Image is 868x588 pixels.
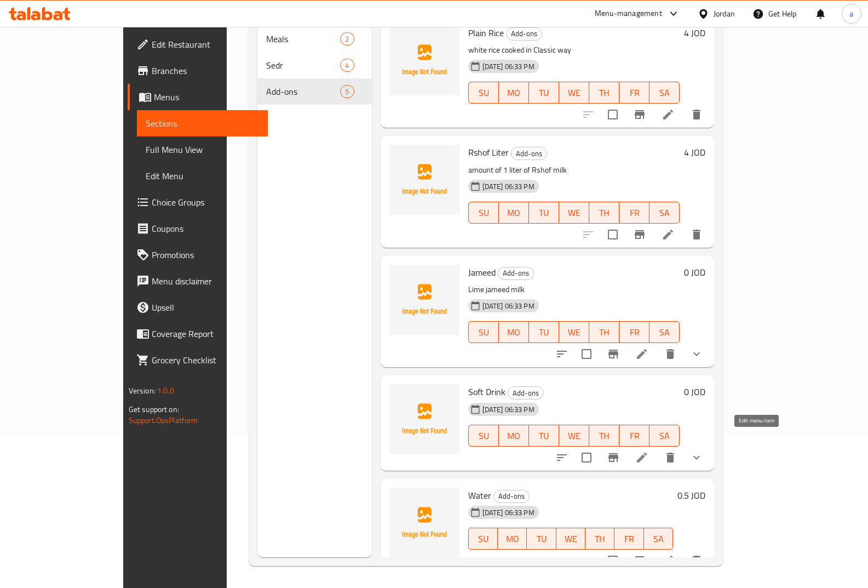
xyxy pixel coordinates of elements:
[266,85,340,98] span: Add-ons
[502,531,522,547] span: MO
[556,528,585,550] button: WE
[594,324,615,340] span: TH
[600,444,626,471] button: Branch-specific-item
[389,145,459,215] img: Rshof Liter
[478,301,539,311] span: [DATE] 06:33 PM
[508,386,544,399] div: Add-ons
[146,143,260,156] span: Full Menu View
[533,205,555,221] span: TU
[137,110,268,136] a: Sections
[341,34,353,44] span: 2
[128,58,268,84] a: Branches
[137,163,268,189] a: Edit Menu
[657,341,683,367] button: delete
[499,321,529,343] button: MO
[266,32,340,45] span: Meals
[389,265,459,335] img: Jameed
[503,324,525,340] span: MO
[649,82,680,104] button: SA
[152,222,260,235] span: Coupons
[649,202,680,224] button: SA
[714,8,735,20] div: Jordan
[601,103,624,126] span: Select to update
[478,181,539,192] span: [DATE] 06:33 PM
[137,136,268,163] a: Full Menu View
[478,507,539,518] span: [DATE] 06:33 PM
[498,528,527,550] button: MO
[473,531,493,547] span: SU
[340,85,354,98] div: items
[624,205,645,221] span: FR
[635,347,648,361] a: Edit menu item
[585,528,614,550] button: TH
[654,205,675,221] span: SA
[503,205,525,221] span: MO
[499,202,529,224] button: MO
[619,531,639,547] span: FR
[529,321,559,343] button: TU
[589,425,619,447] button: TH
[649,321,680,343] button: SA
[128,215,268,242] a: Coupons
[503,85,525,101] span: MO
[468,25,504,41] span: Plain Rice
[129,402,179,416] span: Get support on:
[575,342,598,366] span: Select to update
[549,444,575,471] button: sort-choices
[389,488,459,558] img: Water
[128,294,268,321] a: Upsell
[340,32,354,45] div: items
[619,321,649,343] button: FR
[619,202,649,224] button: FR
[157,384,174,398] span: 1.0.0
[690,451,703,464] svg: Show Choices
[128,31,268,58] a: Edit Restaurant
[684,25,705,41] h6: 4 JOD
[649,425,680,447] button: SA
[128,268,268,294] a: Menu disclaimer
[468,82,499,104] button: SU
[468,163,680,177] p: amount of 1 liter of Rshof milk
[624,324,645,340] span: FR
[531,531,551,547] span: TU
[684,145,705,160] h6: 4 JOD
[684,265,705,280] h6: 0 JOD
[499,82,529,104] button: MO
[468,425,499,447] button: SU
[601,549,624,572] span: Select to update
[589,321,619,343] button: TH
[257,52,372,78] div: Sedr4
[152,196,260,209] span: Choice Groups
[654,324,675,340] span: SA
[493,490,530,503] div: Add-ons
[473,85,495,101] span: SU
[626,221,653,248] button: Branch-specific-item
[498,267,534,280] div: Add-ons
[468,321,499,343] button: SU
[257,26,372,52] div: Meals2
[601,223,624,246] span: Select to update
[152,301,260,314] span: Upsell
[529,202,559,224] button: TU
[152,248,260,261] span: Promotions
[624,428,645,444] span: FR
[564,428,585,444] span: WE
[684,384,705,399] h6: 0 JOD
[624,85,645,101] span: FR
[849,8,853,20] span: a
[590,531,610,547] span: TH
[561,531,581,547] span: WE
[473,428,495,444] span: SU
[152,64,260,77] span: Branches
[128,189,268,215] a: Choice Groups
[662,228,675,241] a: Edit menu item
[478,61,539,72] span: [DATE] 06:33 PM
[508,387,543,399] span: Add-ons
[266,59,340,72] span: Sedr
[473,205,495,221] span: SU
[499,425,529,447] button: MO
[626,547,653,574] button: Branch-specific-item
